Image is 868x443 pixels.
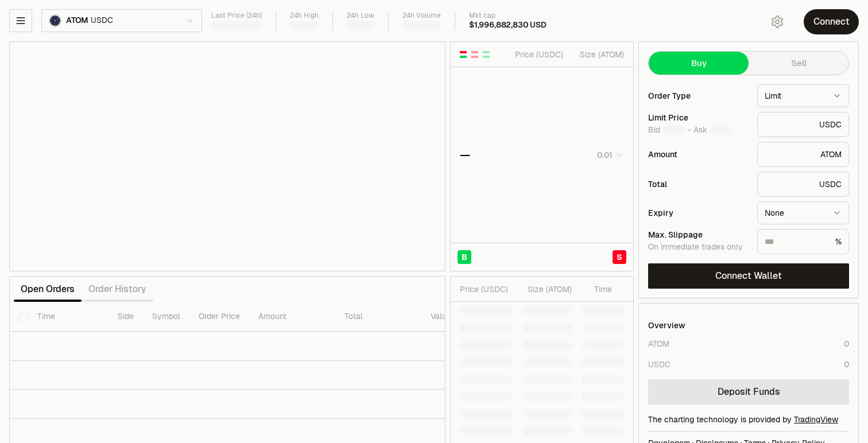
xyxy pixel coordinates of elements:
[143,302,189,332] th: Symbol
[19,312,28,321] button: Select all
[844,359,849,370] div: 0
[804,9,859,34] button: Connect
[757,201,849,224] button: None
[470,50,479,59] button: Show Sell Orders Only
[757,172,849,197] div: USDC
[648,150,748,158] div: Amount
[617,251,622,263] span: S
[649,52,749,75] button: Buy
[82,278,153,301] button: Order History
[402,11,441,20] div: 24h Volume
[469,11,547,20] div: Mkt cap
[469,20,547,30] div: $1,996,882,830 USD
[460,147,470,163] div: —
[648,320,685,331] div: Overview
[460,283,513,295] div: Price ( USDC )
[844,338,849,349] div: 0
[50,15,60,26] img: ATOM Logo
[648,92,748,100] div: Order Type
[757,142,849,167] div: ATOM
[108,302,143,332] th: Side
[594,148,624,162] button: 0.01
[523,283,572,295] div: Size ( ATOM )
[335,302,421,332] th: Total
[648,338,669,349] div: ATOM
[749,52,848,75] button: Sell
[648,359,671,370] div: USDC
[290,11,319,20] div: 24h High
[757,229,849,254] div: %
[757,84,849,107] button: Limit
[421,302,460,332] th: Value
[462,251,467,263] span: B
[10,42,445,271] iframe: Financial Chart
[757,112,849,137] div: USDC
[648,125,691,135] span: Bid -
[459,50,468,59] button: Show Buy and Sell Orders
[482,50,491,59] button: Show Buy Orders Only
[14,278,82,301] button: Open Orders
[648,242,748,252] div: On immediate trades only
[794,414,838,425] a: TradingView
[573,49,624,60] div: Size ( ATOM )
[211,11,262,20] div: Last Price (24h)
[648,414,849,425] div: The charting technology is provided by
[648,180,748,188] div: Total
[347,11,374,20] div: 24h Low
[648,263,849,289] button: Connect Wallet
[582,283,612,295] div: Time
[189,302,249,332] th: Order Price
[648,231,748,239] div: Max. Slippage
[28,302,108,332] th: Time
[648,379,849,405] a: Deposit Funds
[648,209,748,217] div: Expiry
[249,302,335,332] th: Amount
[648,114,748,122] div: Limit Price
[91,15,113,26] span: USDC
[693,125,733,135] span: Ask
[66,15,88,26] span: ATOM
[512,49,563,60] div: Price ( USDC )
